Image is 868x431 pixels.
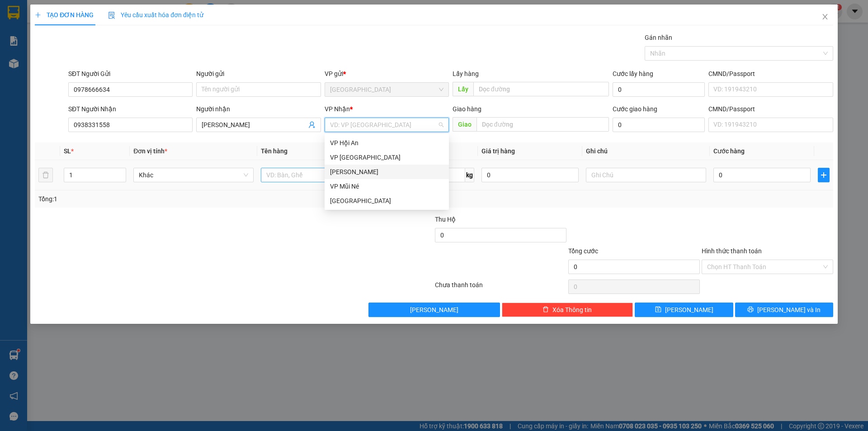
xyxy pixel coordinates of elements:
[325,136,449,150] div: VP Hội An
[64,147,71,155] span: SL
[38,194,335,204] div: Tổng: 1
[330,83,443,96] span: Đà Lạt
[613,105,657,113] label: Cước giao hàng
[465,168,474,182] span: kg
[635,303,733,317] button: save[PERSON_NAME]
[325,150,449,165] div: VP Nha Trang
[586,168,706,182] input: Ghi Chú
[38,168,53,182] button: delete
[68,69,193,79] div: SĐT Người Gửi
[261,168,381,182] input: VD: Bàn, Ghế
[476,117,609,132] input: Dọc đường
[325,69,449,79] div: VP gửi
[818,168,830,182] button: plus
[330,152,443,162] div: VP [GEOGRAPHIC_DATA]
[552,305,592,315] span: Xóa Thông tin
[613,70,653,77] label: Cước lấy hàng
[325,105,350,113] span: VP Nhận
[481,168,579,182] input: 0
[133,147,167,155] span: Đơn vị tính
[655,306,661,313] span: save
[473,82,609,96] input: Dọc đường
[713,147,745,155] span: Cước hàng
[35,12,41,18] span: plus
[435,216,456,223] span: Thu Hộ
[453,70,479,77] span: Lấy hàng
[261,147,288,155] span: Tên hàng
[582,142,710,160] th: Ghi chú
[325,194,449,208] div: Đà Lạt
[330,196,443,206] div: [GEOGRAPHIC_DATA]
[108,12,115,19] img: icon
[108,11,203,19] span: Yêu cầu xuất hóa đơn điện tử
[368,303,500,317] button: [PERSON_NAME]
[35,11,94,19] span: TẠO ĐƠN HÀNG
[330,167,443,177] div: [PERSON_NAME]
[708,104,833,114] div: CMND/Passport
[325,179,449,194] div: VP Mũi Né
[502,303,633,317] button: deleteXóa Thông tin
[68,104,193,114] div: SĐT Người Nhận
[702,247,762,255] label: Hình thức thanh toán
[434,280,567,296] div: Chưa thanh toán
[613,118,705,132] input: Cước giao hàng
[821,13,829,20] span: close
[708,69,833,79] div: CMND/Passport
[453,82,473,96] span: Lấy
[735,303,833,317] button: printer[PERSON_NAME] và In
[453,105,481,113] span: Giao hàng
[139,168,248,182] span: Khác
[453,117,476,132] span: Giao
[613,82,705,97] input: Cước lấy hàng
[542,306,549,313] span: delete
[818,171,829,179] span: plus
[481,147,515,155] span: Giá trị hàng
[665,305,713,315] span: [PERSON_NAME]
[325,165,449,179] div: Phan Thiết
[196,104,321,114] div: Người nhận
[568,247,598,255] span: Tổng cước
[410,305,458,315] span: [PERSON_NAME]
[308,121,316,128] span: user-add
[747,306,754,313] span: printer
[757,305,821,315] span: [PERSON_NAME] và In
[812,5,838,30] button: Close
[645,34,672,41] label: Gán nhãn
[330,138,443,148] div: VP Hội An
[330,181,443,191] div: VP Mũi Né
[196,69,321,79] div: Người gửi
